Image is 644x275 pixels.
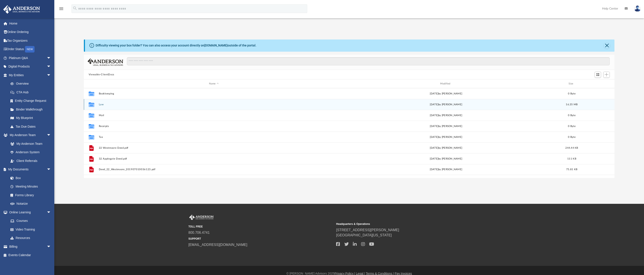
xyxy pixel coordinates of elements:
[3,165,55,174] a: My Documentsarrow_drop_down
[188,231,210,234] a: 800.706.4741
[331,103,561,107] div: [DATE] by [PERSON_NAME]
[331,82,561,86] div: Modified
[6,97,58,105] a: Entity Change Request
[6,114,55,122] a: My Blueprint
[86,82,96,86] div: id
[603,72,610,78] button: Add
[568,136,576,138] span: 0 Byte
[3,208,55,217] a: Online Learningarrow_drop_down
[568,92,576,95] span: 0 Byte
[3,62,58,71] a: Digital Productsarrow_drop_down
[568,114,576,117] span: 0 Byte
[127,57,610,66] input: Search files and folders
[331,135,561,139] div: [DATE] by [PERSON_NAME]
[3,45,58,54] a: Order StatusNEW
[6,225,53,234] a: Video Training
[47,165,55,174] span: arrow_drop_down
[89,73,114,77] button: Viewable-ClientDocs
[96,43,256,48] div: Difficulty viewing your box folder? You can also access your account directly on outside of the p...
[3,28,58,36] a: Online Ordering
[3,36,58,45] a: Tax Organizers
[47,71,55,80] span: arrow_drop_down
[563,82,580,86] div: Size
[188,225,333,229] small: TOLL FREE
[331,157,561,161] div: [DATE] by [PERSON_NAME]
[84,88,615,178] div: grid
[6,139,53,148] a: My Anderson Team
[6,191,53,199] a: Forms Library
[47,62,55,71] span: arrow_drop_down
[99,147,329,149] button: 22 Westmoore Deed.pdf
[336,233,392,237] a: [GEOGRAPHIC_DATA][US_STATE]
[99,168,329,171] button: Deed_22_Westmoore_201907010036123.pdf
[188,215,214,220] img: Anderson Advisors Platinum Portal
[6,79,58,88] a: Overview
[25,46,35,53] div: NEW
[6,105,58,114] a: Binder Walkthrough
[73,6,77,11] i: search
[99,157,329,160] button: 32 Applegate Deed.pdf
[3,251,58,260] a: Events Calendar
[331,168,561,171] div: [DATE] by [PERSON_NAME]
[47,131,55,140] span: arrow_drop_down
[331,124,561,128] div: [DATE] by [PERSON_NAME]
[331,114,561,117] div: [DATE] by [PERSON_NAME]
[99,136,329,138] button: Tax
[3,131,55,140] a: My Anderson Teamarrow_drop_down
[6,234,55,242] a: Resources
[331,92,561,96] div: [DATE] by [PERSON_NAME]
[6,199,55,208] a: Notarize
[331,146,561,150] div: [DATE] by [PERSON_NAME]
[336,228,399,232] a: [STREET_ADDRESS][PERSON_NAME]
[3,19,58,28] a: Home
[6,122,58,131] a: Tax Due Dates
[2,5,41,14] img: Anderson Advisors Platinum Portal
[604,43,610,49] button: Close
[3,242,58,251] a: Billingarrow_drop_down
[566,103,578,106] span: 16.35 MB
[6,156,55,165] a: Client Referrals
[6,148,55,157] a: Anderson System
[565,147,578,149] span: 244.44 KB
[582,82,613,86] div: id
[634,5,641,12] img: User Pic
[99,92,329,95] button: Bookkeeping
[47,54,55,63] span: arrow_drop_down
[6,182,55,191] a: Meeting Minutes
[6,174,53,182] a: Box
[204,44,227,47] a: [DOMAIN_NAME]
[188,243,247,247] a: [EMAIL_ADDRESS][DOMAIN_NAME]
[568,125,576,127] span: 0 Byte
[3,71,58,79] a: My Entitiesarrow_drop_down
[566,168,577,171] span: 75.81 KB
[595,72,601,78] button: Switch to Grid View
[6,88,58,97] a: CTA Hub
[567,158,576,160] span: 111 KB
[6,217,55,225] a: Courses
[59,8,64,11] a: menu
[188,237,333,241] small: SUPPORT
[98,82,329,86] div: Name
[99,114,329,117] button: Mail
[47,242,55,251] span: arrow_drop_down
[99,103,329,106] button: Law
[47,208,55,217] span: arrow_drop_down
[336,222,481,226] small: Headquarters & Operations
[3,54,58,62] a: Platinum Q&Aarrow_drop_down
[99,125,329,128] button: Receipts
[59,6,64,11] i: menu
